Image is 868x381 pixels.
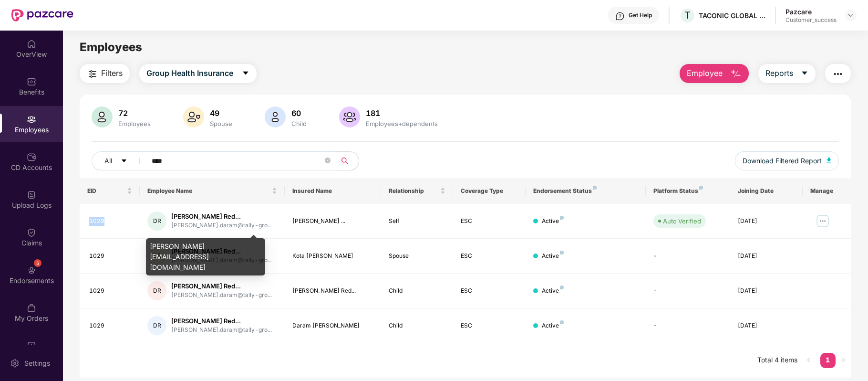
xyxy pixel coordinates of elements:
span: right [840,357,846,363]
img: svg+xml;base64,PHN2ZyB4bWxucz0iaHR0cDovL3d3dy53My5vcmcvMjAwMC9zdmciIHdpZHRoPSIyNCIgaGVpZ2h0PSIyNC... [87,68,98,80]
button: right [836,353,851,368]
div: Kota [PERSON_NAME] [292,252,373,261]
td: - [646,308,730,343]
span: Employee [687,67,723,79]
div: 5 [34,259,41,267]
img: svg+xml;base64,PHN2ZyBpZD0iVXBkYXRlZCIgeG1sbnM9Imh0dHA6Ly93d3cudzMub3JnLzIwMDAvc3ZnIiB3aWR0aD0iMj... [27,341,36,350]
img: svg+xml;base64,PHN2ZyB4bWxucz0iaHR0cDovL3d3dy53My5vcmcvMjAwMC9zdmciIHhtbG5zOnhsaW5rPSJodHRwOi8vd3... [730,68,742,80]
th: Insured Name [285,178,381,204]
th: Relationship [381,178,454,204]
img: svg+xml;base64,PHN2ZyBpZD0iTXlfT3JkZXJzIiBkYXRhLW5hbWU9Ik15IE9yZGVycyIgeG1sbnM9Imh0dHA6Ly93d3cudz... [27,303,36,313]
img: svg+xml;base64,PHN2ZyB4bWxucz0iaHR0cDovL3d3dy53My5vcmcvMjAwMC9zdmciIHhtbG5zOnhsaW5rPSJodHRwOi8vd3... [339,106,360,127]
div: Daram [PERSON_NAME] [292,321,373,330]
img: svg+xml;base64,PHN2ZyBpZD0iQmVuZWZpdHMiIHhtbG5zPSJodHRwOi8vd3d3LnczLm9yZy8yMDAwL3N2ZyIgd2lkdGg9Ij... [27,77,36,86]
li: Previous Page [801,353,816,368]
div: Spouse [389,252,446,261]
span: Employees [80,40,142,54]
div: ESC [461,217,518,226]
div: [PERSON_NAME].daram@tally-gro... [171,221,272,230]
button: Employee [680,64,749,83]
img: svg+xml;base64,PHN2ZyB4bWxucz0iaHR0cDovL3d3dy53My5vcmcvMjAwMC9zdmciIHdpZHRoPSI4IiBoZWlnaHQ9IjgiIH... [560,320,564,324]
th: Manage [803,178,851,204]
th: EID [80,178,140,204]
div: 60 [289,108,309,118]
td: - [646,239,730,274]
div: 1029 [89,321,132,330]
img: New Pazcare Logo [11,9,73,21]
div: [PERSON_NAME] Red... [292,286,373,296]
span: close-circle [325,158,331,163]
div: Settings [21,359,53,368]
div: Endorsement Status [533,187,639,195]
img: svg+xml;base64,PHN2ZyB4bWxucz0iaHR0cDovL3d3dy53My5vcmcvMjAwMC9zdmciIHdpZHRoPSI4IiBoZWlnaHQ9IjgiIH... [699,186,703,190]
img: svg+xml;base64,PHN2ZyB4bWxucz0iaHR0cDovL3d3dy53My5vcmcvMjAwMC9zdmciIHhtbG5zOnhsaW5rPSJodHRwOi8vd3... [827,158,831,163]
div: Platform Status [653,187,723,195]
span: Filters [101,67,123,79]
div: DR [147,281,166,300]
div: [PERSON_NAME] Red... [171,212,272,221]
div: [PERSON_NAME][EMAIL_ADDRESS][DOMAIN_NAME] [146,238,265,275]
div: Child [289,120,309,127]
div: DR [147,316,166,335]
span: Relationship [389,187,439,195]
img: svg+xml;base64,PHN2ZyB4bWxucz0iaHR0cDovL3d3dy53My5vcmcvMjAwMC9zdmciIHdpZHRoPSI4IiBoZWlnaHQ9IjgiIH... [560,251,564,254]
span: left [806,357,812,363]
div: [DATE] [738,217,795,226]
span: caret-down [242,69,249,78]
div: ESC [461,252,518,261]
div: Child [389,286,446,296]
div: 1029 [89,217,132,226]
img: svg+xml;base64,PHN2ZyBpZD0iSG9tZSIgeG1sbnM9Imh0dHA6Ly93d3cudzMub3JnLzIwMDAvc3ZnIiB3aWR0aD0iMjAiIG... [27,39,36,49]
img: svg+xml;base64,PHN2ZyBpZD0iQ0RfQWNjb3VudHMiIGRhdGEtbmFtZT0iQ0QgQWNjb3VudHMiIHhtbG5zPSJodHRwOi8vd3... [27,152,36,162]
button: Filters [80,64,130,83]
div: 49 [208,108,234,118]
div: 1029 [89,286,132,296]
div: TACONIC GLOBAL SOLUTIONS PRIVATE LIMITED [699,11,765,20]
span: Group Health Insurance [146,67,233,79]
th: Joining Date [730,178,803,204]
div: Auto Verified [663,216,701,226]
span: Reports [765,67,793,79]
li: 1 [820,353,836,368]
div: [DATE] [738,321,795,330]
img: manageButton [815,213,830,229]
img: svg+xml;base64,PHN2ZyB4bWxucz0iaHR0cDovL3d3dy53My5vcmcvMjAwMC9zdmciIHdpZHRoPSI4IiBoZWlnaHQ9IjgiIH... [560,286,564,289]
span: Employee Name [147,187,269,195]
div: 1029 [89,252,132,261]
button: Group Health Insurancecaret-down [139,64,257,83]
span: caret-down [801,69,808,78]
div: [PERSON_NAME] Red... [171,317,272,326]
img: svg+xml;base64,PHN2ZyBpZD0iRW1wbG95ZWVzIiB4bWxucz0iaHR0cDovL3d3dy53My5vcmcvMjAwMC9zdmciIHdpZHRoPS... [27,115,36,124]
img: svg+xml;base64,PHN2ZyBpZD0iU2V0dGluZy0yMHgyMCIgeG1sbnM9Imh0dHA6Ly93d3cudzMub3JnLzIwMDAvc3ZnIiB3aW... [10,359,20,368]
div: 181 [364,108,440,118]
span: caret-down [121,158,127,165]
li: Total 4 items [757,353,797,368]
div: [PERSON_NAME].daram@tally-gro... [171,326,272,335]
div: [PERSON_NAME] ... [292,217,373,226]
li: Next Page [836,353,851,368]
div: Child [389,321,446,330]
span: All [104,156,112,166]
div: ESC [461,286,518,296]
div: Spouse [208,120,234,127]
button: left [801,353,816,368]
span: search [335,157,354,165]
div: DR [147,212,166,231]
div: [PERSON_NAME] Red... [171,282,272,291]
span: EID [87,187,125,195]
img: svg+xml;base64,PHN2ZyB4bWxucz0iaHR0cDovL3d3dy53My5vcmcvMjAwMC9zdmciIHdpZHRoPSI4IiBoZWlnaHQ9IjgiIH... [593,186,597,190]
div: ESC [461,321,518,330]
div: Active [542,286,564,296]
img: svg+xml;base64,PHN2ZyBpZD0iRW5kb3JzZW1lbnRzIiB4bWxucz0iaHR0cDovL3d3dy53My5vcmcvMjAwMC9zdmciIHdpZH... [27,265,36,275]
img: svg+xml;base64,PHN2ZyB4bWxucz0iaHR0cDovL3d3dy53My5vcmcvMjAwMC9zdmciIHhtbG5zOnhsaW5rPSJodHRwOi8vd3... [183,106,204,127]
button: Allcaret-down [92,151,150,170]
div: [PERSON_NAME].daram@tally-gro... [171,291,272,300]
div: Customer_success [785,16,837,24]
div: Employees+dependents [364,120,440,127]
th: Employee Name [140,178,284,204]
div: Active [542,217,564,226]
img: svg+xml;base64,PHN2ZyB4bWxucz0iaHR0cDovL3d3dy53My5vcmcvMjAwMC9zdmciIHhtbG5zOnhsaW5rPSJodHRwOi8vd3... [265,106,286,127]
td: - [646,274,730,308]
button: Reportscaret-down [758,64,816,83]
div: Active [542,252,564,261]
